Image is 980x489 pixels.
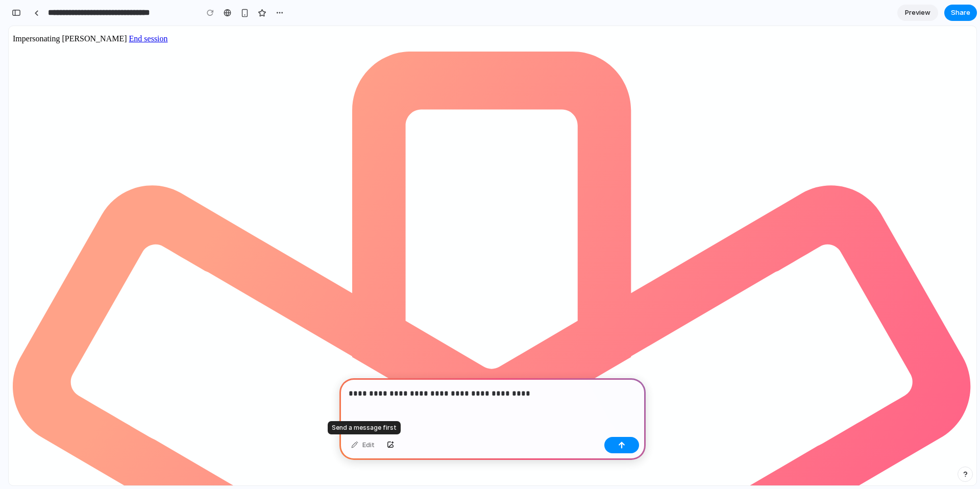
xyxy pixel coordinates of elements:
[951,8,970,18] span: Share
[120,8,159,17] a: End session
[328,421,401,434] div: Send a message first
[4,8,118,17] span: Impersonating [PERSON_NAME]
[944,5,977,21] button: Share
[905,8,930,18] span: Preview
[897,5,938,21] a: Preview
